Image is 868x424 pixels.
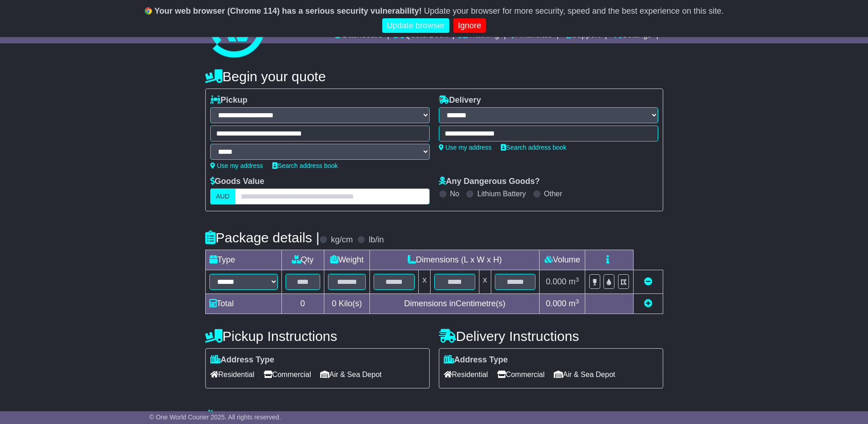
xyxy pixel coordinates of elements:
span: m [569,299,579,308]
span: Commercial [264,367,311,382]
span: 0 [332,299,336,308]
span: Commercial [497,367,545,382]
td: x [479,270,491,294]
label: Goods Value [210,177,265,187]
td: Qty [281,250,324,270]
span: Air & Sea Depot [320,367,382,382]
label: Any Dangerous Goods? [439,177,540,187]
h4: Delivery Instructions [439,329,663,344]
span: © One World Courier 2025. All rights reserved. [149,414,281,421]
span: 0.000 [546,277,567,286]
sup: 3 [576,276,579,283]
label: AUD [210,188,236,204]
h4: Pickup Instructions [205,329,430,344]
h4: Begin your quote [205,69,663,84]
span: Residential [444,367,488,382]
td: Kilo(s) [324,294,370,314]
a: Add new item [644,299,652,308]
span: Residential [210,367,255,382]
label: Delivery [439,95,481,105]
td: Total [205,294,281,314]
td: Weight [324,250,370,270]
a: Use my address [439,144,492,151]
label: No [450,189,459,198]
td: Dimensions in Centimetre(s) [370,294,540,314]
td: x [419,270,431,294]
span: m [569,277,579,286]
td: Type [205,250,281,270]
td: Volume [540,250,585,270]
a: Search address book [501,144,567,151]
a: Update browser [382,18,449,33]
b: Your web browser (Chrome 114) has a serious security vulnerability! [155,6,422,16]
label: Other [544,189,562,198]
h4: Warranty & Insurance [205,409,663,424]
label: Pickup [210,95,248,105]
label: lb/in [369,235,384,245]
a: Ignore [453,18,486,33]
td: Dimensions (L x W x H) [370,250,540,270]
label: Address Type [210,355,275,365]
span: 0.000 [546,299,567,308]
h4: Package details | [205,230,320,245]
span: Update your browser for more security, speed and the best experience on this site. [424,6,723,16]
td: 0 [281,294,324,314]
label: kg/cm [331,235,353,245]
span: Air & Sea Depot [554,367,615,382]
sup: 3 [576,298,579,305]
label: Address Type [444,355,508,365]
a: Remove this item [644,277,652,286]
a: Use my address [210,162,263,169]
label: Lithium Battery [477,189,526,198]
a: Search address book [272,162,338,169]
